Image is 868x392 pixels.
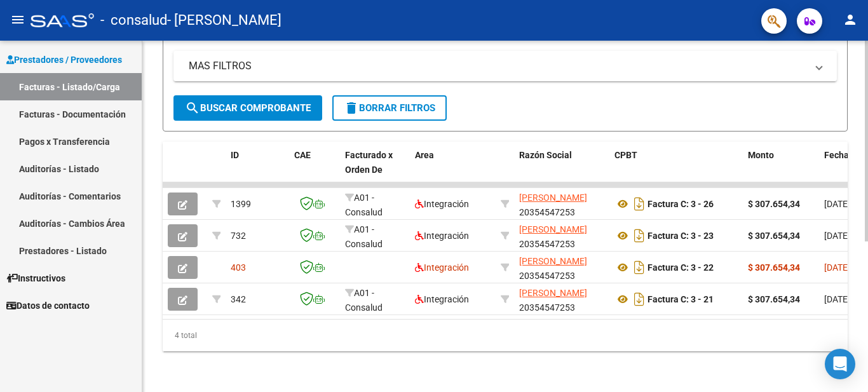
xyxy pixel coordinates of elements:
span: A01 - Consalud [345,288,383,313]
span: Integración [415,294,469,304]
mat-icon: menu [10,12,25,27]
span: Area [415,150,434,160]
span: Instructivos [6,271,65,285]
strong: $ 307.654,34 [748,231,800,241]
span: Integración [415,231,469,241]
mat-panel-title: MAS FILTROS [189,59,806,73]
div: 20354547253 [519,222,604,249]
datatable-header-cell: CPBT [609,142,743,198]
i: Descargar documento [631,226,648,246]
mat-icon: delete [344,100,359,116]
span: Integración [415,199,469,209]
i: Descargar documento [631,194,648,214]
i: Descargar documento [631,289,648,309]
strong: Factura C: 3 - 23 [648,231,714,241]
button: Buscar Comprobante [173,95,322,121]
strong: Factura C: 3 - 22 [648,262,714,273]
span: 342 [231,294,246,304]
span: [PERSON_NAME] [519,256,587,266]
datatable-header-cell: CAE [289,142,340,198]
strong: $ 307.654,34 [748,294,800,304]
span: Borrar Filtros [344,102,435,114]
datatable-header-cell: Area [410,142,496,198]
div: 20354547253 [519,286,604,313]
div: 20354547253 [519,191,604,217]
span: - [PERSON_NAME] [167,6,281,34]
span: [PERSON_NAME] [519,193,587,203]
span: Buscar Comprobante [185,102,311,114]
span: [PERSON_NAME] [519,288,587,298]
span: 732 [231,231,246,241]
i: Descargar documento [631,257,648,278]
span: [DATE] [824,294,850,304]
span: 1399 [231,199,251,209]
div: 4 total [163,320,848,351]
span: [PERSON_NAME] [519,224,587,234]
datatable-header-cell: Facturado x Orden De [340,142,410,198]
button: Borrar Filtros [332,95,447,121]
strong: $ 307.654,34 [748,199,800,209]
span: [DATE] [824,262,850,273]
span: Integración [415,262,469,273]
datatable-header-cell: ID [226,142,289,198]
span: Datos de contacto [6,299,90,313]
span: CAE [294,150,311,160]
datatable-header-cell: Razón Social [514,142,609,198]
span: - consalud [100,6,167,34]
span: Facturado x Orden De [345,150,393,175]
div: 20354547253 [519,254,604,281]
mat-expansion-panel-header: MAS FILTROS [173,51,837,81]
span: ID [231,150,239,160]
span: Prestadores / Proveedores [6,53,122,67]
datatable-header-cell: Monto [743,142,819,198]
strong: Factura C: 3 - 21 [648,294,714,304]
span: A01 - Consalud [345,224,383,249]
strong: Factura C: 3 - 26 [648,199,714,209]
span: [DATE] [824,231,850,241]
strong: $ 307.654,34 [748,262,800,273]
span: Razón Social [519,150,572,160]
mat-icon: person [843,12,858,27]
mat-icon: search [185,100,200,116]
span: 403 [231,262,246,273]
span: Monto [748,150,774,160]
span: CPBT [614,150,637,160]
div: Open Intercom Messenger [825,349,855,379]
span: [DATE] [824,199,850,209]
span: A01 - Consalud [345,193,383,217]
